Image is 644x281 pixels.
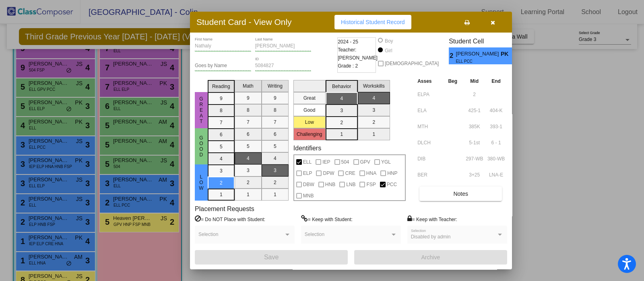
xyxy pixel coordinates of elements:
[417,169,440,181] input: assessment
[323,168,334,178] span: DPW
[341,19,405,25] span: Historical Student Record
[293,144,321,152] label: Identifiers
[346,180,355,189] span: LNB
[338,46,378,62] span: Teacher: [PERSON_NAME]
[387,168,397,178] span: HNP
[301,215,353,223] label: = Keep with Student:
[195,63,251,69] input: goes by name
[421,254,440,260] span: Archive
[384,37,393,45] div: Boy
[485,77,507,86] th: End
[303,180,314,189] span: DBW
[442,77,464,86] th: Beg
[334,15,411,29] button: Historical Student Record
[417,121,440,133] input: assessment
[449,37,519,45] h3: Student Cell
[360,157,370,167] span: GPV
[198,96,205,124] span: Great
[417,105,440,117] input: assessment
[195,205,254,213] label: Placement Requests
[449,51,456,61] span: 2
[264,254,279,260] span: Save
[338,38,358,46] span: 2024 - 25
[512,51,519,61] span: 4
[345,168,355,178] span: CRE
[384,47,392,54] div: Girl
[338,62,358,70] span: Grade : 2
[354,250,507,265] button: Archive
[255,63,312,69] input: Enter ID
[417,88,440,101] input: assessment
[366,180,376,189] span: FSP
[195,250,348,265] button: Save
[381,157,391,167] span: YGL
[501,50,512,58] span: PK
[456,50,501,58] span: [PERSON_NAME]
[198,135,205,158] span: Good
[195,215,265,223] label: = Do NOT Place with Student:
[453,191,468,197] span: Notes
[303,168,312,178] span: ELP
[385,59,439,68] span: [DEMOGRAPHIC_DATA]
[464,77,485,86] th: Mid
[419,187,502,201] button: Notes
[415,77,442,86] th: Asses
[303,191,314,201] span: MNB
[341,157,349,167] span: 504
[417,153,440,165] input: assessment
[456,58,495,64] span: ELL PCC
[303,157,312,167] span: ELL
[322,157,330,167] span: IEP
[411,234,451,240] span: Disabled by admin
[407,215,457,223] label: = Keep with Teacher:
[366,168,376,178] span: HNA
[325,180,335,189] span: HNB
[198,174,205,191] span: Low
[387,180,397,189] span: PCC
[417,137,440,149] input: assessment
[196,17,292,27] h3: Student Card - View Only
